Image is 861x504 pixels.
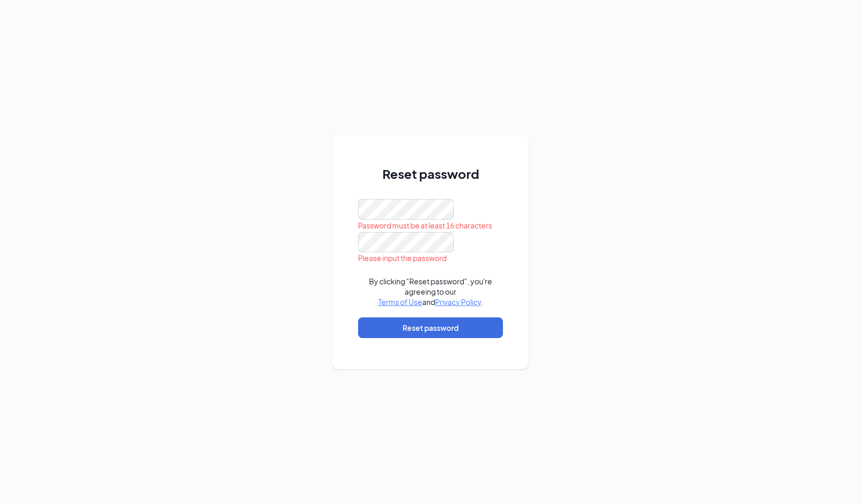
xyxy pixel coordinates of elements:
div: Password must be at least 16 characters [358,220,503,231]
a: Privacy Policy [435,297,481,307]
button: Reset password [358,317,503,338]
a: Terms of Use [378,297,422,307]
h1: Reset password [358,165,503,182]
div: Please input the password [358,252,503,264]
div: By clicking "Reset password", you're agreeing to our and . [358,276,503,307]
